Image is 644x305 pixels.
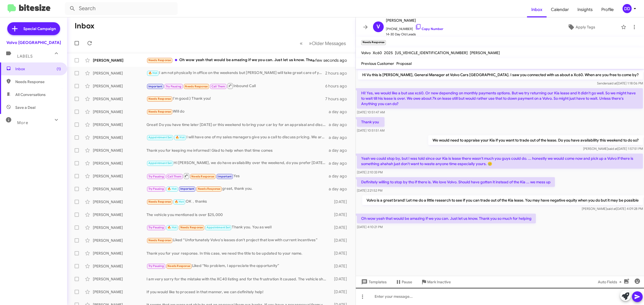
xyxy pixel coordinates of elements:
span: Try Pausing [148,175,164,178]
span: [PERSON_NAME] [470,50,500,55]
span: Older Messages [312,40,346,46]
div: Thank you for your response. In this case, we need the title to be updated to your name. [147,251,329,256]
div: [PERSON_NAME] [93,199,147,204]
div: OK，thanks [147,199,329,205]
span: 🔥 Hot [167,187,177,191]
span: Needs Response [191,175,214,178]
span: 2025 [384,50,393,55]
span: Needs Response [148,239,171,242]
span: Save a Deal [15,105,35,110]
p: Hi Vu this is [PERSON_NAME], General Manager at Volvo Cars [GEOGRAPHIC_DATA]. I saw you connected... [358,70,643,80]
div: [DATE] [329,289,351,295]
span: Calendar [547,2,573,17]
span: 🔥 Hot [167,226,177,229]
span: [DATE] 4:10:21 PM [357,225,383,229]
div: [PERSON_NAME] [93,70,147,76]
span: said at [607,207,616,211]
div: [PERSON_NAME] [93,186,147,192]
button: Pause [391,277,416,287]
span: 🔥 Hot [175,136,185,139]
span: Try Pausing [166,85,181,88]
span: Important [148,85,162,88]
div: great, thank you. [147,186,329,192]
div: Thank you for keeping me informed! Glad to help when that time comes [147,148,329,153]
div: Liked “Unfortunately Volvo's leases don't project that low with current incentives” [147,237,329,243]
p: Yeah we could stop by, but I was told since our Kia is lease there wasn't much you guys could do.... [357,154,643,169]
span: [PERSON_NAME] [DATE] 4:09:28 PM [582,207,643,211]
div: [DATE] [329,225,351,230]
button: Mark Inactive [416,277,455,287]
span: More [17,120,28,125]
a: Profile [597,2,618,17]
span: [PERSON_NAME] [386,17,443,24]
button: Apply Tags [544,22,618,32]
div: [PERSON_NAME] [93,109,147,114]
button: Templates [356,277,391,287]
button: Next [306,38,349,49]
div: [PERSON_NAME] [93,238,147,243]
span: Call Them [167,175,181,178]
div: [PERSON_NAME] [93,225,147,230]
div: a day ago [329,173,351,179]
div: a few seconds ago [319,58,351,63]
button: Auto Fields [594,277,628,287]
span: Important [218,175,232,178]
small: Needs Response [361,40,386,45]
span: Proposal [396,61,412,66]
div: a day ago [329,109,351,114]
div: [PERSON_NAME] [93,83,147,89]
div: [DATE] [329,212,351,217]
a: Insights [573,2,597,17]
p: Definitely willing to stop by tho if there is. We love Volvo. Should have gotten it instead of th... [357,177,555,187]
span: [DATE] 10:51:47 AM [357,110,385,114]
span: [DATE] 2:10:33 PM [357,170,383,174]
span: said at [608,81,617,85]
div: [PERSON_NAME] [93,289,147,295]
div: Inbound Call [147,83,325,89]
p: Hi! Yes, we would like a but use xc60. Or new depending on monthly payments options. But we try r... [357,88,643,109]
a: Copy Number [415,27,443,31]
span: Needs Response [148,58,171,62]
span: 14-30 Day Old Leads [386,32,443,37]
span: Volvo [361,50,371,55]
div: [PERSON_NAME] [93,148,147,153]
span: Xc60 [373,50,382,55]
div: I am very sorry for the mistake with the XC40 listing and for the frustration it caused. The vehi... [147,276,329,282]
div: Yes [147,173,329,179]
span: Needs Response [167,264,190,268]
span: Previous Customer [361,61,394,66]
div: [DATE] [329,276,351,282]
span: Call Them [211,85,225,88]
div: I'm good:) Thank you! [147,96,325,102]
div: [PERSON_NAME] [93,251,147,256]
span: Apply Tags [576,22,595,32]
span: Special Campaign [23,26,56,31]
div: [PERSON_NAME] [93,276,147,282]
span: Inbox [15,66,61,72]
div: [DATE] [329,263,351,269]
span: » [309,40,312,47]
span: Needs Response [148,110,171,113]
div: The vehicle you mentioned is over $25,000 [147,212,329,217]
div: a day ago [329,148,351,153]
span: Sender [DATE] 1:18:06 PM [597,81,643,85]
div: I am not physically in office on the weekends but [PERSON_NAME] will take great care of you! [147,70,325,76]
span: Needs Response [148,97,171,101]
span: Needs Response [185,85,208,88]
h1: Inbox [75,22,94,30]
div: [PERSON_NAME] [93,135,147,140]
div: a day ago [329,135,351,140]
div: Thank you. You as well [147,224,329,230]
p: Volvo is a great brand! Let me do a little research to see if you can trade out of the Kia lease.... [362,195,643,205]
span: Appointment Set [207,226,230,229]
span: V [376,23,380,31]
nav: Page navigation example [297,38,349,49]
div: [PERSON_NAME] [93,96,147,102]
input: Search [65,2,178,15]
span: [DATE] 10:51:51 AM [357,128,385,132]
span: Try Pausing [148,187,164,191]
span: Inbox [527,2,547,17]
span: Needs Response [15,79,61,84]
